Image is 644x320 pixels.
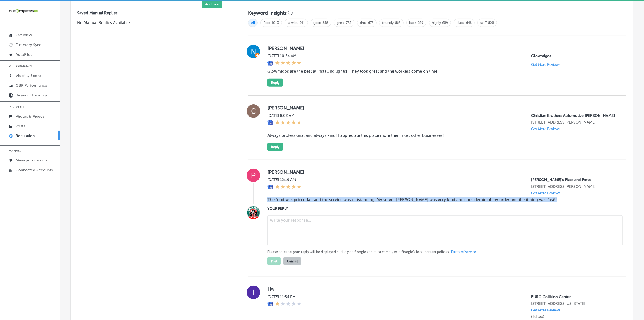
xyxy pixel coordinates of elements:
[263,21,270,25] a: food
[267,133,618,138] blockquote: Always professional and always kind! I appreciate this place more then most other businesses!
[16,158,47,163] p: Manage Locations
[488,21,494,25] a: 605
[267,46,618,51] label: [PERSON_NAME]
[267,169,618,175] label: [PERSON_NAME]
[313,21,321,25] a: good
[442,21,448,25] a: 659
[451,250,476,254] a: Terms of service
[283,257,301,265] button: Cancel
[267,54,302,58] label: [DATE] 10:34 AM
[267,197,618,202] blockquote: The food was priced fair and the service was outstanding. My server [PERSON_NAME] was very kind a...
[337,21,345,25] a: great
[531,301,618,306] p: 8536 South Colorado Boulevard
[275,184,302,190] div: 5 Stars
[16,52,32,57] p: AutoPilot
[395,21,401,25] a: 662
[267,69,618,74] blockquote: Glowmigos are the best at installing lights!! They look great and the workers come on time.
[248,10,287,16] h3: Keyword Insights
[322,21,328,25] a: 858
[531,54,618,58] p: Glowmigos
[531,113,618,118] p: Christian Brothers Automotive Ken Caryl
[9,8,38,14] img: 660ab0bf-5cc7-4cb8-ba1c-48b5ae0f18e60NCTV_CLogo_TV_Black_-500x88.png
[16,33,32,37] p: Overview
[248,19,258,27] span: All
[531,184,618,189] p: 1560 Woodlane Dr
[300,21,305,25] a: 911
[409,21,416,25] a: back
[466,21,472,25] a: 648
[267,113,302,118] label: [DATE] 8:02 AM
[418,21,423,25] a: 659
[346,21,351,25] a: 725
[16,114,44,119] p: Photos & Videos
[531,63,560,67] p: Get More Reviews
[531,308,560,312] p: Get More Reviews
[16,83,47,88] p: GBP Performance
[16,124,25,128] p: Posts
[77,20,231,26] p: No Manual Replies Available
[16,93,47,98] p: Keyword Rankings
[531,314,544,319] label: (Edited)
[531,120,618,125] p: 5828 South Swadley Street
[16,73,41,78] p: Visibility Score
[275,120,302,126] div: 5 Stars
[247,206,260,219] img: Image
[267,143,283,151] button: Reply
[16,43,41,47] p: Directory Sync
[16,134,35,138] p: Reputation
[16,168,53,172] p: Connected Accounts
[272,21,279,25] a: 1013
[267,105,618,111] label: [PERSON_NAME]
[432,21,441,25] a: highly
[382,21,394,25] a: friendly
[267,79,283,87] button: Reply
[77,11,231,15] label: Saved Manual Replies
[360,21,367,25] a: time
[531,191,560,195] p: Get More Reviews
[531,177,618,182] p: Ronnally's Pizza and Pasta
[267,177,302,182] label: [DATE] 12:19 AM
[531,127,560,131] p: Get More Reviews
[267,250,618,254] p: Please note that your reply will be displayed publicly on Google and must comply with Google's lo...
[267,257,281,265] button: Post
[275,301,302,307] div: 1 Star
[267,286,618,292] label: I M
[480,21,487,25] a: staff
[267,295,302,299] label: [DATE] 11:54 PM
[368,21,374,25] a: 672
[457,21,465,25] a: place
[275,60,302,66] div: 5 Stars
[267,206,618,211] label: YOUR REPLY
[531,295,618,299] p: EURO Collision Center
[288,21,298,25] a: service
